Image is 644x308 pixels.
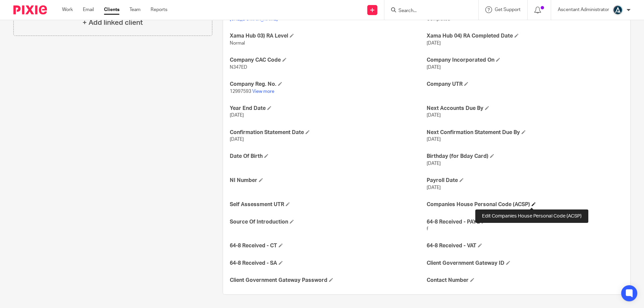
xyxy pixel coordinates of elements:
[398,8,458,14] input: Search
[427,81,624,88] h4: Company UTR
[151,6,167,13] a: Reports
[427,137,441,142] span: [DATE]
[230,219,427,226] h4: Source Of Introduction
[230,153,427,160] h4: Date Of Birth
[427,57,624,64] h4: Company Incorporated On
[427,33,624,40] h4: Xama Hub 04) RA Completed Date
[83,17,143,28] h4: + Add linked client
[230,113,244,118] span: [DATE]
[230,57,427,64] h4: Company CAC Code
[427,185,441,190] span: [DATE]
[427,41,441,46] span: [DATE]
[129,6,141,13] a: Team
[230,260,427,267] h4: 64-8 Received - SA
[558,6,609,13] p: Ascentant Administrator
[230,277,427,284] h4: Client Government Gateway Password
[427,260,624,267] h4: Client Government Gateway ID
[427,277,624,284] h4: Contact Number
[427,242,624,249] h4: 64-8 Received - VAT
[427,129,624,136] h4: Next Confirmation Statement Due By
[427,219,624,226] h4: 64-8 Received - PAYE
[427,105,624,112] h4: Next Accounts Due By
[427,65,441,70] span: [DATE]
[230,137,244,142] span: [DATE]
[230,81,427,88] h4: Company Reg. No.
[230,41,245,46] span: Normal
[230,177,427,184] h4: NI Number
[62,6,73,13] a: Work
[427,227,428,231] span: f
[230,129,427,136] h4: Confirmation Statement Date
[230,242,427,249] h4: 64-8 Received - CT
[252,89,274,94] a: View more
[83,6,94,13] a: Email
[427,177,624,184] h4: Payroll Date
[427,153,624,160] h4: Birthday (for Bday Card)
[13,5,47,14] img: Pixie
[230,89,251,94] span: 12997593
[230,33,427,40] h4: Xama Hub 03) RA Level
[230,65,247,70] span: N347ED
[427,161,441,166] span: [DATE]
[612,5,623,15] img: Ascentant%20Round%20Only.png
[230,201,427,208] h4: Self Assessment UTR
[427,113,441,118] span: [DATE]
[495,7,521,12] span: Get Support
[230,105,427,112] h4: Year End Date
[104,6,119,13] a: Clients
[427,201,624,208] h4: Companies House Personal Code (ACSP)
